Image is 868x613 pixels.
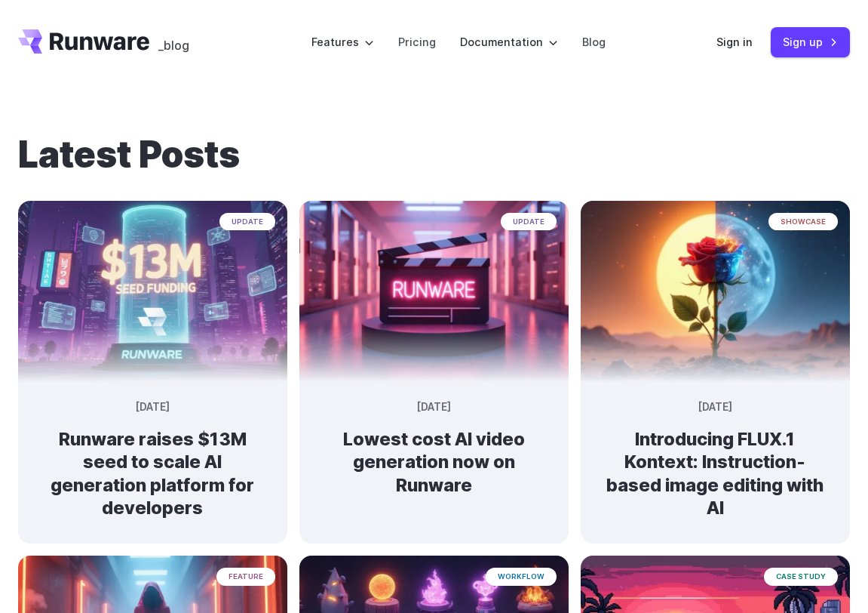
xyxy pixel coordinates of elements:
[605,428,826,519] h2: Introducing FLUX.1 Kontext: Instruction-based image editing with AI
[18,370,287,544] a: Futuristic city scene with neon lights showing Runware announcement of $13M seed funding in large...
[486,568,557,585] span: workflow
[764,568,838,585] span: case study
[698,399,732,416] time: [DATE]
[216,568,275,585] span: feature
[398,33,436,51] a: Pricing
[136,399,170,416] time: [DATE]
[299,370,569,521] a: Neon-lit movie clapperboard with the word 'RUNWARE' in a futuristic server room update [DATE] Low...
[324,428,544,497] h2: Lowest cost AI video generation now on Runware
[42,428,263,519] h2: Runware raises $13M seed to scale AI generation platform for developers
[417,399,451,416] time: [DATE]
[581,370,850,544] a: Surreal rose in a desert landscape, split between day and night with the sun and moon aligned beh...
[219,213,275,230] span: update
[158,29,189,54] a: _blog
[311,33,374,51] label: Features
[460,33,558,51] label: Documentation
[299,201,569,382] img: Neon-lit movie clapperboard with the word 'RUNWARE' in a futuristic server room
[771,27,850,57] a: Sign up
[18,201,287,382] img: Futuristic city scene with neon lights showing Runware announcement of $13M seed funding in large...
[18,29,149,54] a: Go to /
[158,39,189,51] span: _blog
[18,133,850,177] h1: Latest Posts
[582,33,606,51] a: Blog
[768,213,838,230] span: showcase
[716,33,753,51] a: Sign in
[501,213,557,230] span: update
[581,201,850,382] img: Surreal rose in a desert landscape, split between day and night with the sun and moon aligned beh...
